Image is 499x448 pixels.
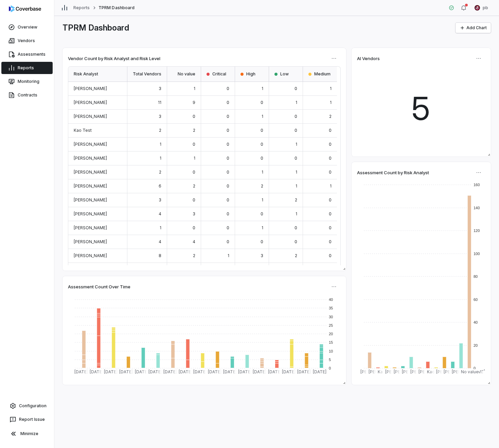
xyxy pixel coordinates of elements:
span: 3 [261,253,263,258]
text: 60 [474,298,478,302]
span: [PERSON_NAME] [74,253,107,258]
span: 2 [193,253,195,258]
span: 0 [295,114,297,119]
span: 0 [295,225,297,230]
span: 0 [227,197,229,202]
span: [PERSON_NAME] [74,183,107,189]
span: 2 [159,128,161,133]
text: 140 [474,206,480,210]
span: 5 [411,85,431,133]
span: 1 [228,253,229,258]
span: 0 [261,128,263,133]
span: High [246,71,255,77]
span: 0 [295,128,297,133]
span: 0 [295,86,297,91]
span: 2 [193,128,195,133]
button: Report Issue [3,413,51,426]
span: [PERSON_NAME] [74,100,107,105]
span: 0 [193,114,195,119]
span: 0 [329,211,332,216]
button: pb undefined avatarpb [470,3,492,13]
span: 0 [329,128,332,133]
text: 35 [329,306,333,310]
span: 0 [329,225,332,230]
text: 25 [329,323,333,327]
a: Monitoring [1,75,53,88]
span: 9 [193,100,195,105]
span: 0 [261,142,263,147]
span: 1 [330,183,332,189]
text: 40 [474,320,478,324]
span: Kao Test [74,128,92,133]
span: 0 [227,86,229,91]
span: 3 [159,114,161,119]
span: pb [483,5,488,11]
span: 3 [159,86,161,91]
a: Contracts [1,89,53,101]
span: 2 [261,183,263,189]
span: 0 [193,197,195,202]
span: Assessment Count Over Time [68,284,130,290]
span: [PERSON_NAME] [74,197,107,202]
span: 1 [330,86,332,91]
span: 8 [159,253,161,258]
span: 0 [261,239,263,244]
span: 0 [227,142,229,147]
button: Add Chart [456,23,491,33]
span: 0 [329,169,332,175]
span: 1 [296,183,297,189]
span: [PERSON_NAME] [74,142,107,147]
span: Critical [212,71,226,77]
span: 1 [262,86,263,91]
a: Reports [73,5,90,11]
span: 1 [160,225,161,230]
span: 2 [295,253,297,258]
img: pb undefined avatar [475,5,480,11]
text: 100 [474,252,480,256]
span: 0 [193,225,195,230]
span: Medium [314,71,331,77]
span: 1 [330,100,332,105]
span: 0 [193,169,195,175]
text: 10 [329,349,333,353]
span: 1 [194,156,195,161]
span: 1 [262,169,263,175]
h1: TPRM Dashboard [63,23,129,33]
span: 0 [227,128,229,133]
span: 1 [160,156,161,161]
span: 0 [329,253,332,258]
span: 3 [193,211,195,216]
a: Vendors [1,35,53,47]
text: 15 [329,340,333,344]
text: 30 [329,315,333,319]
div: Risk Analyst [68,67,127,82]
text: 0 [474,366,476,370]
span: [PERSON_NAME] [74,156,107,161]
span: [PERSON_NAME] [74,86,107,91]
a: Reports [1,62,53,74]
text: 5 [329,358,331,362]
text: 20 [329,332,333,336]
a: Overview [1,21,53,33]
span: 0 [261,156,263,161]
span: 2 [329,114,332,119]
span: 0 [227,114,229,119]
text: 120 [474,229,480,233]
span: 4 [159,239,161,244]
span: 2 [193,183,195,189]
span: 0 [227,156,229,161]
span: 0 [295,156,297,161]
span: 6 [159,183,161,189]
span: 1 [296,142,297,147]
span: 11 [158,100,161,105]
span: 0 [227,169,229,175]
span: 1 [160,142,161,147]
span: TPRM Dashboard [99,5,135,11]
span: [PERSON_NAME] [74,169,107,175]
span: 0 [329,239,332,244]
span: 0 [227,100,229,105]
span: 1 [296,100,297,105]
span: 0 [329,156,332,161]
div: Total Vendors [127,67,167,82]
span: 4 [159,211,161,216]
